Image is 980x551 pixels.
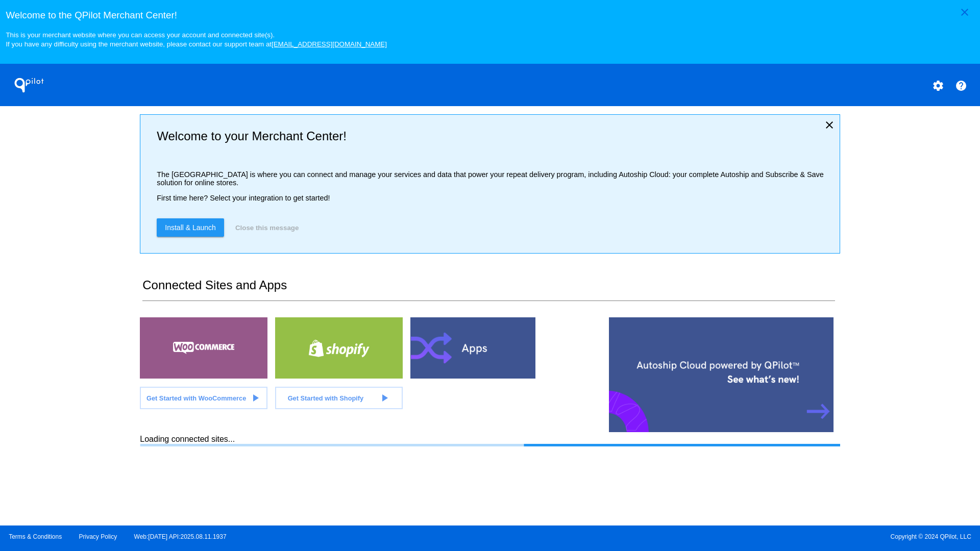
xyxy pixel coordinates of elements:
[378,392,390,404] mat-icon: play_arrow
[157,218,224,237] a: Install & Launch
[146,394,246,402] span: Get Started with WooCommerce
[288,394,364,402] span: Get Started with Shopify
[499,533,971,540] span: Copyright © 2024 QPilot, LLC
[157,170,831,187] p: The [GEOGRAPHIC_DATA] is where you can connect and manage your services and data that power your ...
[79,533,117,540] a: Privacy Policy
[140,435,840,446] div: Loading connected sites...
[142,278,835,301] h2: Connected Sites and Apps
[165,223,216,232] span: Install & Launch
[232,218,302,237] button: Close this message
[9,533,62,540] a: Terms & Conditions
[157,194,831,202] p: First time here? Select your integration to get started!
[140,387,267,409] a: Get Started with WooCommerce
[6,31,386,48] small: This is your merchant website where you can access your account and connected site(s). If you hav...
[955,80,967,92] mat-icon: help
[9,75,50,95] h1: QPilot
[134,533,227,540] a: Web:[DATE] API:2025.08.11.1937
[959,6,971,18] mat-icon: close
[249,392,261,404] mat-icon: play_arrow
[932,80,944,92] mat-icon: settings
[823,119,836,131] mat-icon: close
[275,387,403,409] a: Get Started with Shopify
[272,40,387,48] a: [EMAIL_ADDRESS][DOMAIN_NAME]
[6,10,974,21] h3: Welcome to the QPilot Merchant Center!
[157,129,831,143] h2: Welcome to your Merchant Center!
